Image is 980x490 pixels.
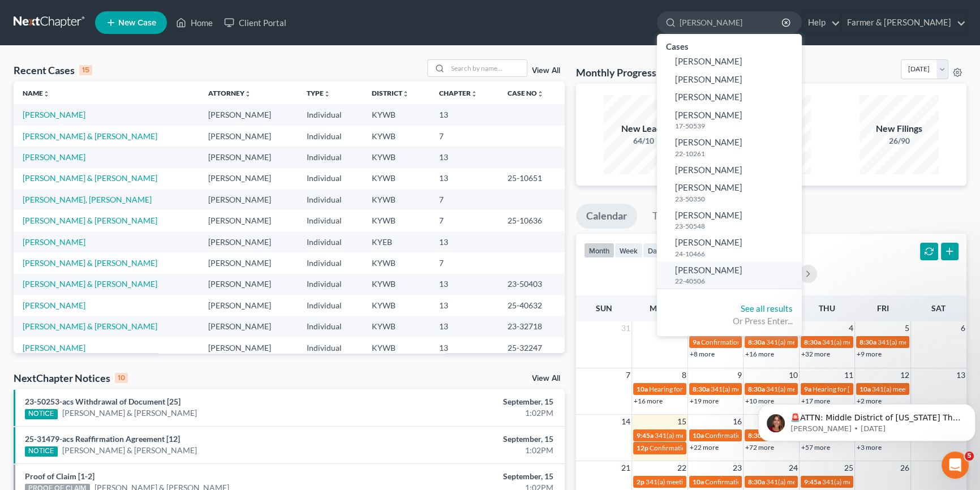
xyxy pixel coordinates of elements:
span: [PERSON_NAME] [675,182,742,192]
span: 10a [693,478,704,486]
span: Sat [931,303,945,313]
span: 8:30a [748,431,765,440]
a: +32 more [801,350,830,358]
a: [PERSON_NAME]23-50548 [657,207,802,234]
div: Cases [657,38,802,53]
td: 7 [430,252,499,273]
td: KYWB [362,274,429,295]
a: +10 more [745,397,774,405]
a: [PERSON_NAME] [23,110,85,119]
a: [PERSON_NAME] [23,237,85,247]
div: 64/10 [604,135,683,147]
a: Farmer & [PERSON_NAME] [841,12,966,33]
td: [PERSON_NAME] [199,274,298,295]
td: KYEB [362,231,429,252]
span: Hearing for [PERSON_NAME] & [PERSON_NAME] [649,385,797,393]
td: Individual [298,316,362,337]
a: View All [532,375,560,382]
td: Individual [298,252,362,273]
span: 15 [676,415,687,428]
a: +72 more [745,443,774,452]
span: 8:30a [693,385,710,393]
div: NOTICE [25,446,58,457]
div: NextChapter Notices [14,371,128,385]
div: 1:02PM [385,407,553,419]
td: 13 [430,168,499,189]
a: [PERSON_NAME] & [PERSON_NAME] [23,173,157,183]
i: unfold_more [324,91,330,97]
a: Typeunfold_more [307,89,330,97]
span: 26 [899,461,910,475]
td: 25-10651 [498,168,565,189]
div: Recent Cases [14,63,92,77]
span: 5 [904,321,910,335]
span: 9 [736,368,743,382]
span: 10a [693,431,704,440]
span: 22 [676,461,687,475]
td: Individual [298,189,362,210]
span: 9:45a [804,478,821,486]
a: [PERSON_NAME] & [PERSON_NAME] [23,321,157,331]
td: Individual [298,147,362,167]
td: 13 [430,147,499,167]
td: Individual [298,126,362,147]
a: See all results [741,303,793,313]
a: +16 more [745,350,774,358]
span: 23 [732,461,743,475]
span: 8:30a [748,478,765,486]
span: 9a [693,338,700,346]
span: 341(a) meeting for [PERSON_NAME] [766,478,875,486]
span: Fri [877,303,889,313]
div: 10 [115,373,128,383]
a: [PERSON_NAME] & [PERSON_NAME] [62,445,197,456]
div: New Leads [604,122,683,135]
a: [PERSON_NAME] [657,161,802,179]
span: 31 [620,321,631,335]
a: Attorneyunfold_more [208,89,251,97]
a: [PERSON_NAME] & [PERSON_NAME] [23,279,157,289]
span: Confirmation hearing for [PERSON_NAME] [701,338,829,346]
span: [PERSON_NAME] [675,92,742,102]
td: 13 [430,295,499,316]
span: 341(a) meeting for [PERSON_NAME] [646,478,755,486]
td: 13 [430,337,499,358]
input: Search by name... [448,60,527,76]
span: Confirmation hearing for [PERSON_NAME] & [PERSON_NAME] [650,444,838,452]
a: [PERSON_NAME], [PERSON_NAME] [23,195,152,204]
td: 13 [430,274,499,295]
span: 10a [637,385,648,393]
span: 11 [843,368,854,382]
a: Tasks [642,204,687,229]
span: 16 [732,415,743,428]
span: 341(a) meeting for [PERSON_NAME] [822,478,931,486]
span: 341(a) meeting for [PERSON_NAME] [766,338,875,346]
td: Individual [298,295,362,316]
div: Or Press Enter... [666,315,793,327]
i: unfold_more [402,91,409,97]
span: 9:45a [637,431,654,440]
td: 25-32247 [498,337,565,358]
div: 1:02PM [385,445,553,456]
td: KYWB [362,189,429,210]
a: [PERSON_NAME] [23,152,85,162]
span: 341(a) meeting for [PERSON_NAME] [822,338,931,346]
span: 7 [625,368,631,382]
td: Individual [298,231,362,252]
span: [PERSON_NAME] [675,165,742,175]
a: +16 more [634,397,663,405]
small: 23-50350 [675,194,799,204]
i: unfold_more [471,91,478,97]
td: KYWB [362,252,429,273]
i: unfold_more [244,91,251,97]
span: Sun [596,303,612,313]
a: [PERSON_NAME] & [PERSON_NAME] [23,131,157,141]
span: [PERSON_NAME] [675,137,742,147]
span: 8:30a [748,338,765,346]
a: +19 more [690,397,719,405]
a: [PERSON_NAME] [23,343,85,353]
td: [PERSON_NAME] [199,231,298,252]
span: 4 [848,321,854,335]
